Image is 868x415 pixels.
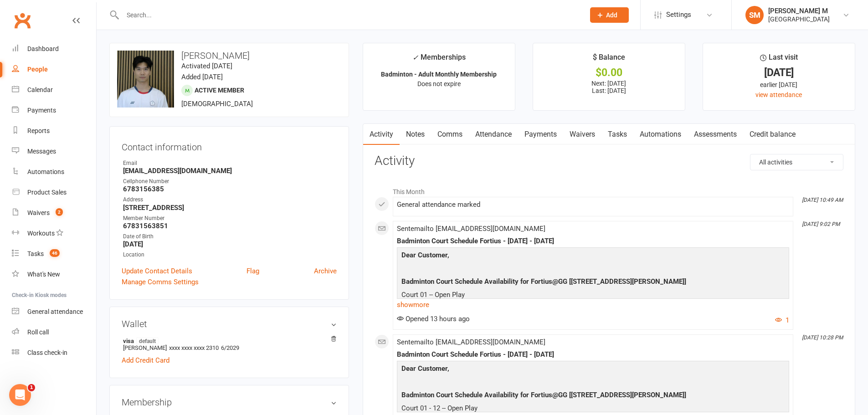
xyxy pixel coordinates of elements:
[27,127,50,134] div: Reports
[27,86,53,93] div: Calendar
[27,349,67,356] div: Class check-in
[56,208,63,216] span: 2
[181,100,253,108] span: [DEMOGRAPHIC_DATA]
[9,384,31,406] iframe: Intercom live chat
[768,15,830,23] div: [GEOGRAPHIC_DATA]
[27,328,49,336] div: Roll call
[27,168,64,175] div: Automations
[120,9,578,21] input: Search...
[12,182,96,203] a: Product Sales
[606,11,617,19] span: Add
[122,319,337,329] h3: Wallet
[122,336,337,353] li: [PERSON_NAME]
[768,7,830,15] div: [PERSON_NAME] M
[802,334,843,341] i: [DATE] 10:28 PM
[417,80,461,87] span: Does not expire
[123,185,337,193] strong: 6783156385
[12,162,96,182] a: Automations
[711,68,847,77] div: [DATE]
[12,302,96,322] a: General attendance kiosk mode
[195,87,244,94] span: Active member
[601,124,633,145] a: Tasks
[122,277,199,287] a: Manage Comms Settings
[401,277,686,286] span: Badminton Court Schedule Availability for Fortius@GG [[STREET_ADDRESS][PERSON_NAME]]
[27,209,50,216] div: Waivers
[27,230,55,237] div: Workouts
[123,240,337,248] strong: [DATE]
[760,51,798,68] div: Last visit
[363,124,400,145] a: Activity
[399,289,787,302] p: Court 01 -- Open Play
[375,182,843,197] li: This Month
[27,250,44,257] div: Tasks
[314,266,337,277] a: Archive
[688,124,743,145] a: Assessments
[12,244,96,264] a: Tasks 46
[27,66,48,73] div: People
[27,271,60,278] div: What's New
[123,222,337,230] strong: 67831563851
[802,197,843,203] i: [DATE] 10:49 AM
[123,204,337,212] strong: [STREET_ADDRESS]
[117,51,174,108] img: image1751142564.png
[122,397,337,407] h3: Membership
[123,232,337,241] div: Date of Birth
[375,154,843,168] h3: Activity
[123,167,337,175] strong: [EMAIL_ADDRESS][DOMAIN_NAME]
[381,71,497,78] strong: Badminton - Adult Monthly Membership
[27,107,56,114] div: Payments
[12,322,96,343] a: Roll call
[745,6,764,24] div: SM
[28,384,35,391] span: 1
[802,221,840,227] i: [DATE] 9:02 PM
[590,7,629,23] button: Add
[123,214,337,223] div: Member Number
[743,124,802,145] a: Credit balance
[122,266,192,277] a: Update Contact Details
[122,355,169,366] a: Add Credit Card
[518,124,563,145] a: Payments
[12,343,96,363] a: Class kiosk mode
[122,138,337,152] h3: Contact information
[136,337,159,344] span: default
[12,80,96,100] a: Calendar
[397,338,545,346] span: Sent email to [EMAIL_ADDRESS][DOMAIN_NAME]
[666,5,691,25] span: Settings
[12,203,96,223] a: Waivers 2
[711,80,847,90] div: earlier [DATE]
[123,337,332,344] strong: visa
[431,124,469,145] a: Comms
[397,225,545,233] span: Sent email to [EMAIL_ADDRESS][DOMAIN_NAME]
[27,45,59,52] div: Dashboard
[12,264,96,285] a: What's New
[397,351,789,359] div: Badminton Court Schedule Fortius - [DATE] - [DATE]
[633,124,688,145] a: Automations
[12,121,96,141] a: Reports
[169,344,219,351] span: xxxx xxxx xxxx 2310
[541,68,677,77] div: $0.00
[397,237,789,245] div: Badminton Court Schedule Fortius - [DATE] - [DATE]
[123,159,337,168] div: Email
[181,62,232,70] time: Activated [DATE]
[181,73,223,81] time: Added [DATE]
[12,59,96,80] a: People
[123,195,337,204] div: Address
[397,201,789,209] div: General attendance marked
[12,100,96,121] a: Payments
[397,298,789,311] a: show more
[123,177,337,186] div: Cellphone Number
[401,391,686,399] span: Badminton Court Schedule Availability for Fortius@GG [[STREET_ADDRESS][PERSON_NAME]]
[123,251,337,259] div: Location
[755,91,802,98] a: view attendance
[541,80,677,94] p: Next: [DATE] Last: [DATE]
[50,249,60,257] span: 46
[397,315,470,323] span: Opened 13 hours ago
[12,141,96,162] a: Messages
[412,51,466,68] div: Memberships
[221,344,239,351] span: 6/2029
[247,266,259,277] a: Flag
[412,53,418,62] i: ✓
[27,308,83,315] div: General attendance
[775,315,789,326] button: 1
[400,124,431,145] a: Notes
